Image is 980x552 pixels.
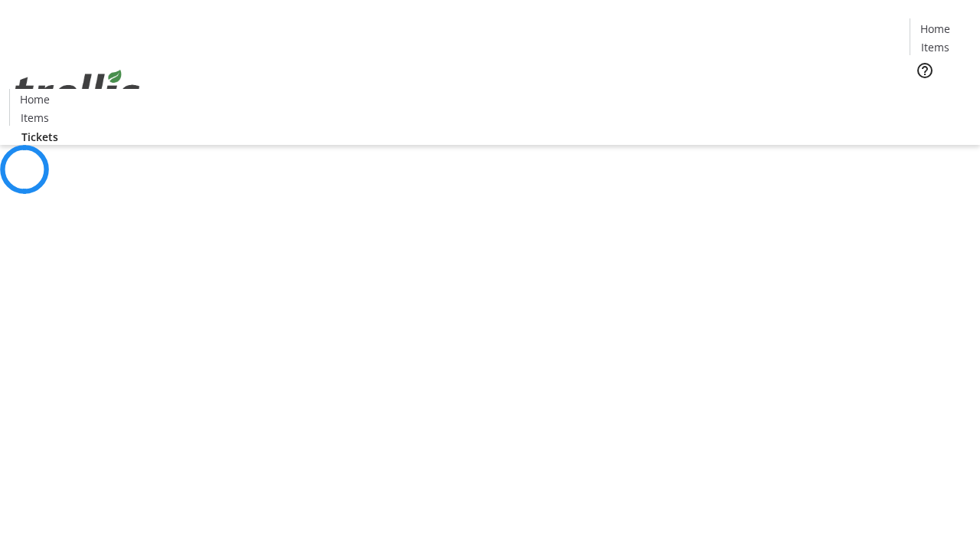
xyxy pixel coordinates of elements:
span: Tickets [922,89,959,105]
a: Tickets [9,129,70,145]
button: Help [910,55,940,86]
a: Tickets [910,89,971,105]
span: Items [21,110,49,126]
span: Tickets [21,129,58,145]
img: Orient E2E Organization j9Ja2GK1b9's Logo [9,53,145,130]
a: Home [910,21,959,37]
span: Home [20,91,50,107]
a: Items [10,110,59,126]
a: Home [10,91,59,107]
span: Home [920,21,950,37]
a: Items [910,39,959,55]
span: Items [921,39,949,55]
